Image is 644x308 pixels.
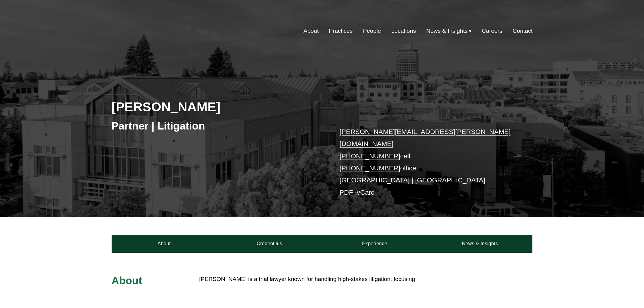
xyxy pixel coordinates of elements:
a: News & Insights [427,235,532,253]
a: Practices [329,25,353,37]
a: Contact [513,25,532,37]
a: About [112,235,217,253]
h3: Partner | Litigation [112,119,322,133]
h2: [PERSON_NAME] [112,99,322,114]
a: About [304,25,319,37]
a: [PHONE_NUMBER] [340,152,400,160]
span: About [112,275,142,286]
a: Locations [391,25,416,37]
p: cell office [GEOGRAPHIC_DATA] | [GEOGRAPHIC_DATA] – [340,126,515,199]
span: News & Insights [426,26,468,36]
a: People [363,25,381,37]
a: Careers [482,25,502,37]
a: PDF [340,189,353,196]
p: [PERSON_NAME] is a trial lawyer known for handling high-stakes litigation, focusing [199,274,532,285]
a: [PERSON_NAME][EMAIL_ADDRESS][PERSON_NAME][DOMAIN_NAME] [340,128,511,148]
a: vCard [357,189,375,196]
a: folder dropdown [426,25,472,37]
a: [PHONE_NUMBER] [340,164,400,172]
a: Credentials [217,235,322,253]
a: Experience [322,235,427,253]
